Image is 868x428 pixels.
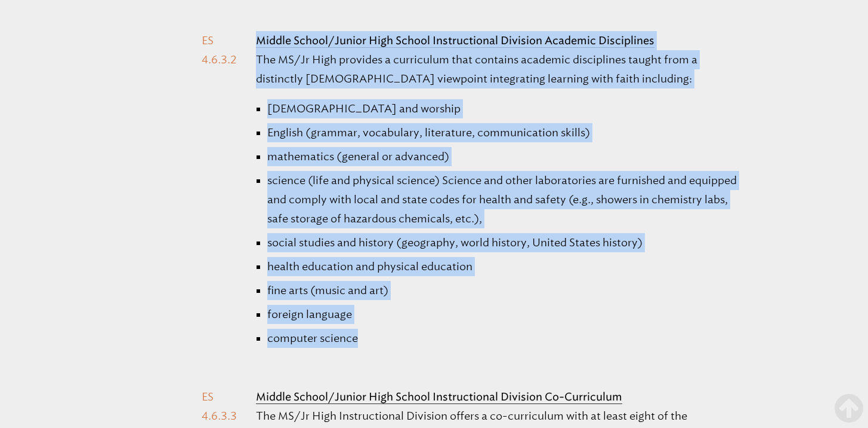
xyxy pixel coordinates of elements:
li: fine arts (music and art) [267,281,745,300]
b: Middle School/Junior High School Instructional Division Co-Curriculum [256,390,622,403]
li: social studies and history (geography, world history, United States history) [267,233,745,252]
li: science (life and physical science) Science and other laboratories are furnished and equipped and... [267,171,745,228]
p: The MS/Jr High provides a curriculum that contains academic disciplines taught from a distinctly ... [256,50,720,88]
li: health education and physical education [267,257,745,276]
li: [DEMOGRAPHIC_DATA] and worship [267,99,745,118]
li: computer science [267,329,745,348]
b: Middle School/Junior High School Instructional Division Academic Disciplines [256,34,654,47]
li: mathematics (general or advanced) [267,147,745,166]
li: English (grammar, vocabulary, literature, communication skills) [267,123,745,142]
li: foreign language [267,305,745,324]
